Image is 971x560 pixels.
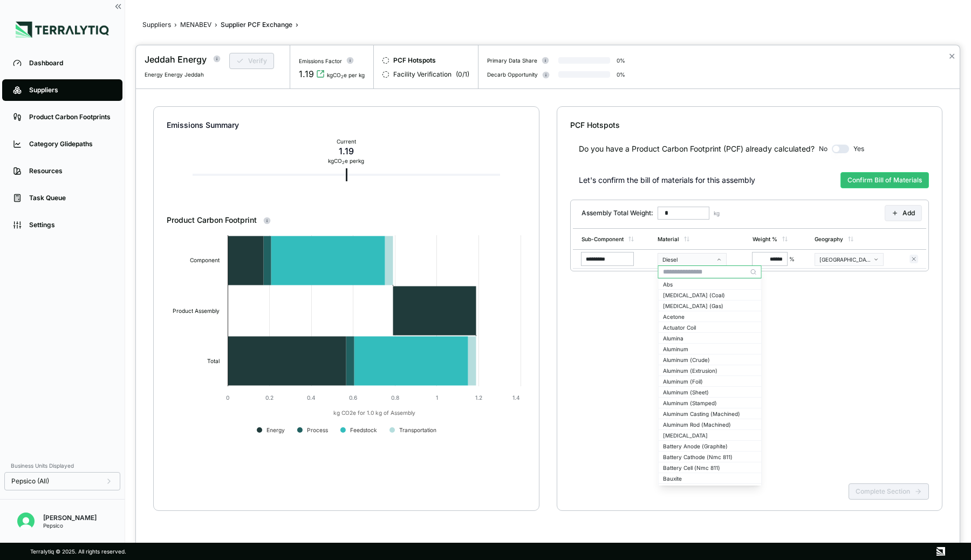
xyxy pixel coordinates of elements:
[582,209,653,217] h3: Assembly Total Weight:
[333,409,415,416] text: kg CO2e for 1.0 kg of Assembly
[173,308,220,315] text: Product Assembly
[663,475,757,482] div: Bauxite
[663,346,757,352] div: Aluminum
[663,421,757,428] div: Aluminum Rod (Machined)
[487,57,537,64] div: Primary Data Share
[399,427,436,434] text: Transportation
[349,394,357,401] text: 0.6
[663,465,757,471] div: Battery Cell (Nmc 811)
[475,394,482,401] text: 1.2
[815,253,884,266] button: [GEOGRAPHIC_DATA] & [GEOGRAPHIC_DATA]
[436,394,438,401] text: 1
[190,257,220,264] text: Component
[570,120,929,131] div: PCF Hotspots
[307,427,328,433] text: Process
[316,70,325,78] svg: View audit trail
[658,253,727,266] button: Diesel
[885,205,922,221] button: Add
[393,70,452,79] span: Facility Verification
[391,394,399,401] text: 0.8
[663,443,757,449] div: Battery Anode (Graphite)
[266,427,285,434] text: Energy
[662,256,714,263] div: Diesel
[948,50,955,63] button: Close
[299,58,342,64] div: Emissions Factor
[663,335,757,342] div: Alumina
[456,70,469,79] span: ( 0 / 1 )
[853,145,864,153] span: Yes
[663,378,757,385] div: Aluminum (Foil)
[840,172,929,188] button: Confirm Bill of Materials
[328,145,364,158] div: 1.19
[328,138,364,145] div: Current
[579,144,815,154] div: Do you have a Product Carbon Footprint (PCF) already calculated?
[819,145,828,153] span: No
[393,56,436,65] span: PCF Hotspots
[207,358,220,364] text: Total
[663,367,757,374] div: Aluminum (Extrusion)
[753,236,777,242] div: Weight %
[789,256,795,262] span: %
[299,67,314,80] div: 1.19
[307,394,316,401] text: 0.4
[663,400,757,406] div: Aluminum (Stamped)
[341,74,344,79] sub: 2
[145,71,221,78] div: Energy Energy Jeddah
[663,303,757,309] div: [MEDICAL_DATA] (Gas)
[582,236,624,242] div: Sub-Component
[617,57,625,64] div: 0 %
[226,394,229,401] text: 0
[663,313,757,320] div: Acetone
[663,389,757,395] div: Aluminum (Sheet)
[663,432,757,439] div: [MEDICAL_DATA]
[815,236,843,242] div: Geography
[350,427,377,433] text: Feedstock
[819,256,871,263] div: [GEOGRAPHIC_DATA] & [GEOGRAPHIC_DATA]
[145,53,207,66] div: Jeddah Energy
[663,411,757,417] div: Aluminum Casting (Machined)
[663,454,757,460] div: Battery Cathode (Nmc 811)
[167,120,526,131] div: Emissions Summary
[658,236,679,242] div: Material
[265,394,273,401] text: 0.2
[663,324,757,331] div: Actuator Coil
[328,158,364,164] div: kg CO e per kg
[579,175,755,186] div: Let's confirm the bill of materials for this assembly
[714,210,720,216] span: kg
[663,292,757,298] div: [MEDICAL_DATA] (Coal)
[663,281,757,288] div: Abs
[663,357,757,363] div: Aluminum (Crude)
[342,160,345,165] sub: 2
[327,72,365,78] div: kgCO e per kg
[487,71,538,78] div: Decarb Opportunity
[167,215,526,226] div: Product Carbon Footprint
[512,394,520,401] text: 1.4
[617,71,625,78] div: 0 %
